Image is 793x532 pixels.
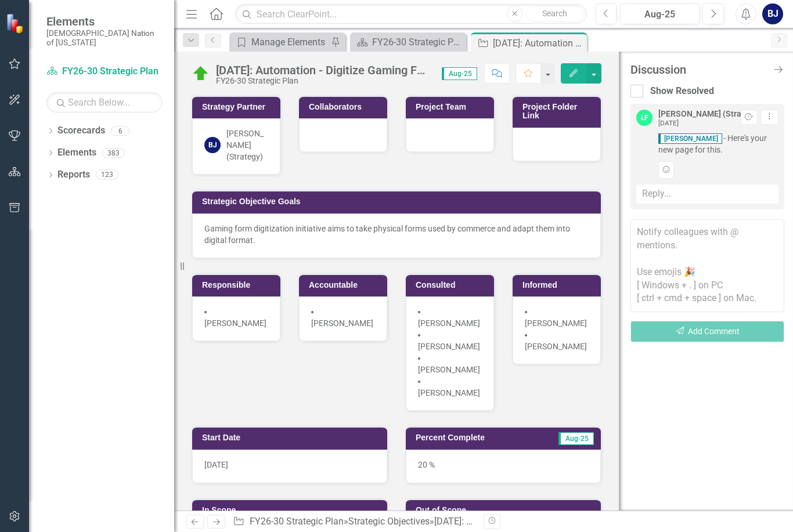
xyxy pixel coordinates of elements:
div: [DATE]: Automation - Digitize Gaming Forms [434,516,615,527]
a: Reports [57,168,90,182]
span: [PERSON_NAME] [418,388,480,397]
div: Gaming form digitization initiative aims to take physical forms used by commerce and adapt them i... [204,223,589,246]
img: ClearPoint Strategy [6,13,26,34]
div: 20 % [406,450,601,483]
div: FY26-30 Strategic Plan [216,77,430,85]
button: Aug-25 [620,3,700,24]
div: Discussion [630,63,767,76]
h3: Collaborators [309,103,381,111]
button: BJ [762,3,783,24]
span: Elements [46,15,163,28]
div: [DATE]: Automation - Digitize Gaming Forms [493,36,584,50]
div: 123 [96,170,118,180]
a: FY26-30 Strategic Plan [353,35,463,49]
h3: Accountable [309,281,381,289]
div: Reply... [636,184,778,204]
input: Search ClearPoint... [235,4,586,24]
div: Manage Elements [251,35,328,49]
div: [PERSON_NAME] (Strategy) [226,128,268,162]
button: Search [526,6,584,22]
div: Show Resolved [650,85,714,98]
img: On Target [192,64,210,83]
div: 383 [102,148,125,158]
span: [PERSON_NAME] [311,319,373,328]
h3: Consulted [416,281,488,289]
div: Aug-25 [624,8,695,21]
h3: Project Folder Link [522,103,595,121]
h3: Strategic Objective Goals [202,197,595,206]
span: [PERSON_NAME] [658,133,722,144]
span: Aug-25 [558,432,594,445]
span: [PERSON_NAME] [418,342,480,351]
button: Add Comment [630,321,784,342]
span: Search [542,9,567,18]
span: [DATE] [204,460,228,469]
a: Scorecards [57,124,105,137]
div: LF [636,110,653,126]
span: [PERSON_NAME] [204,319,266,328]
div: BJ [204,137,221,153]
a: FY26-30 Strategic Plan [250,516,344,527]
span: [PERSON_NAME] [525,319,587,328]
span: - Here's your new page for this. [658,132,778,155]
div: » » [233,515,475,529]
h3: Percent Complete [416,433,533,442]
h3: Responsible [202,281,275,289]
h3: Informed [522,281,595,289]
h3: Start Date [202,433,381,442]
small: [DEMOGRAPHIC_DATA] Nation of [US_STATE] [46,28,163,48]
small: [DATE] [658,119,679,127]
a: Manage Elements [232,35,328,49]
div: [PERSON_NAME] (Strategy) [658,110,760,118]
h3: Out of Scope [416,506,595,515]
input: Search Below... [46,92,163,113]
span: [PERSON_NAME] [525,342,587,351]
a: Elements [57,146,96,160]
h3: Strategy Partner [202,103,275,111]
a: FY26-30 Strategic Plan [46,65,163,78]
div: 6 [111,126,129,136]
h3: In Scope [202,506,381,515]
h3: Project Team [416,103,488,111]
div: [DATE]: Automation - Digitize Gaming Forms [216,64,430,77]
span: [PERSON_NAME] [418,319,480,328]
span: Aug-25 [442,67,477,80]
div: FY26-30 Strategic Plan [372,35,463,49]
a: Strategic Objectives [348,516,430,527]
span: [PERSON_NAME] [418,365,480,374]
